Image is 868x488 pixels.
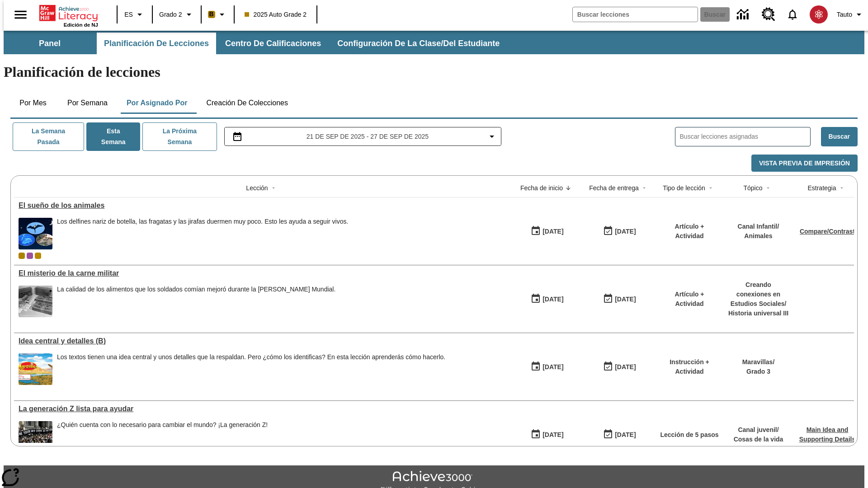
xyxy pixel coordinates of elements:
div: Lección [246,183,268,192]
div: Los textos tienen una idea central y unos detalles que la respaldan. Pero ¿cómo los identificas? ... [57,353,445,385]
div: Clase actual [19,253,25,259]
a: Centro de recursos, Se abrirá en una pestaña nueva. [756,2,781,27]
button: Sort [705,183,716,193]
p: La calidad de los alimentos que los soldados comían mejoró durante la [PERSON_NAME] Mundial. [57,286,335,293]
button: Configuración de la clase/del estudiante [330,33,507,54]
span: Tauto [837,10,852,19]
div: [DATE] [542,361,563,373]
span: Grado 2 [159,10,182,19]
a: Compare/Contrast [800,228,855,235]
div: Idea central y detalles (B) [19,337,506,345]
button: 09/21/25: Último día en que podrá accederse la lección [600,426,639,443]
p: Maravillas / [742,357,775,367]
a: Notificaciones [781,3,804,26]
p: Cosas de la vida [734,435,783,444]
span: Configuración de la clase/del estudiante [337,38,500,49]
a: Centro de información [731,2,756,27]
button: Sort [763,183,774,193]
div: Los delfines nariz de botella, las fragatas y las jirafas duermen muy poco. Esto les ayuda a segu... [57,218,348,249]
button: La semana pasada [13,122,84,151]
button: Centro de calificaciones [218,33,328,54]
p: Artículo + Actividad [660,222,719,241]
button: Esta semana [86,122,140,151]
div: Fecha de inicio [520,183,563,192]
div: ¿Quién cuenta con lo necesario para cambiar el mundo? ¡La generación Z! [57,421,268,429]
button: 09/26/25: Primer día en que estuvo disponible la lección [528,223,566,240]
button: Sort [639,183,650,193]
button: Por asignado por [119,92,195,114]
img: Un grupo de manifestantes protestan frente al Museo Americano de Historia Natural en la ciudad de... [19,421,52,453]
a: El sueño de los animales, Lecciones [19,202,506,210]
div: [DATE] [615,294,636,305]
a: Main Idea and Supporting Details [799,426,855,443]
span: 21 de sep de 2025 - 27 de sep de 2025 [307,132,429,141]
div: La generación Z lista para ayudar [19,405,506,413]
button: Planificación de lecciones [97,33,216,54]
img: Fotos de una fragata, dos delfines nariz de botella y una jirafa sobre un fondo de noche estrellada. [19,218,52,249]
h1: Planificación de lecciones [4,64,864,80]
div: Subbarra de navegación [4,33,508,54]
div: [DATE] [615,361,636,373]
button: Perfil/Configuración [833,6,868,23]
div: Subbarra de navegación [4,31,864,54]
button: Seleccione el intervalo de fechas opción del menú [228,131,498,142]
div: ¿Quién cuenta con lo necesario para cambiar el mundo? ¡La generación Z! [57,421,268,453]
div: Los textos tienen una idea central y unos detalles que la respaldan. Pero ¿cómo los identificas? ... [57,353,445,361]
p: Creando conexiones en Estudios Sociales / [728,280,789,309]
img: Fotografía en blanco y negro que muestra cajas de raciones de comida militares con la etiqueta U.... [19,286,52,317]
button: 09/21/25: Primer día en que estuvo disponible la lección [528,426,566,443]
button: Abrir el menú lateral [7,1,34,28]
p: Canal Infantil / [738,222,779,231]
div: Estrategia [807,183,836,192]
button: 09/21/25: Primer día en que estuvo disponible la lección [528,291,566,308]
div: Fecha de entrega [589,183,639,192]
div: El misterio de la carne militar [19,269,506,277]
span: ES [124,10,133,19]
button: Grado: Grado 2, Elige un grado [156,6,198,23]
div: Tópico [743,183,762,192]
span: Planificación de lecciones [104,38,209,49]
button: 09/21/25: Último día en que podrá accederse la lección [600,291,639,308]
p: Grado 3 [742,367,775,376]
button: 09/26/25: Último día en que podrá accederse la lección [600,223,639,240]
span: 2025 Auto Grade 2 [245,10,307,19]
svg: Collapse Date Range Filter [486,131,497,142]
button: Sort [268,183,279,193]
p: Animales [738,231,779,241]
div: OL 2025 Auto Grade 3 [27,253,33,259]
a: El misterio de la carne militar , Lecciones [19,269,506,277]
div: [DATE] [615,226,636,237]
button: Sort [836,183,847,193]
span: Edición de NJ [64,22,98,28]
div: [DATE] [542,429,563,441]
a: La generación Z lista para ayudar , Lecciones [19,405,506,413]
div: La calidad de los alimentos que los soldados comían mejoró durante la Segunda Guerra Mundial. [57,286,335,317]
span: Panel [39,38,61,49]
button: Lenguaje: ES, Selecciona un idioma [120,6,149,23]
p: Canal juvenil / [734,425,783,435]
div: [DATE] [542,226,563,237]
button: 09/21/25: Último día en que podrá accederse la lección [600,358,639,375]
span: Centro de calificaciones [225,38,321,49]
div: New 2025 class [35,253,41,259]
a: Idea central y detalles (B), Lecciones [19,337,506,345]
div: [DATE] [542,294,563,305]
img: avatar image [810,5,828,23]
div: Portada [39,3,98,28]
button: La próxima semana [142,122,217,151]
p: Lección de 5 pasos [660,430,718,440]
button: Buscar [821,127,858,146]
div: Tipo de lección [663,183,705,192]
button: Sort [563,183,574,193]
div: [DATE] [615,429,636,441]
button: 09/21/25: Primer día en que estuvo disponible la lección [528,358,566,375]
button: Escoja un nuevo avatar [804,3,833,26]
button: Panel [5,33,95,54]
button: Boost El color de la clase es anaranjado claro. Cambiar el color de la clase. [204,6,231,23]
